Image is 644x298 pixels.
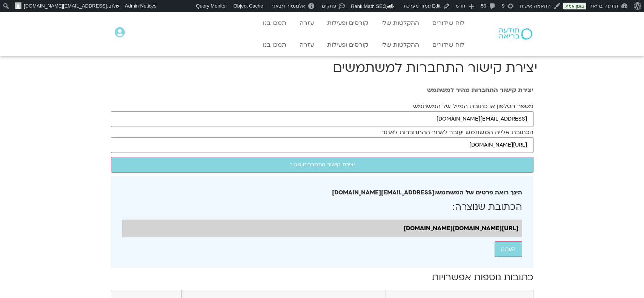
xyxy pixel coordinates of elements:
[259,38,290,52] a: תמכו בנו
[107,59,537,77] h1: יצירת קישור התחברות למשתמשים
[429,16,468,30] a: לוח שידורים
[351,3,386,9] span: Rank Math SEO
[24,3,107,9] span: [EMAIL_ADDRESS][DOMAIN_NAME]
[429,38,468,52] a: לוח שידורים
[111,271,533,284] h3: כתובות נוספות אפשרויות
[122,220,522,237] div: [URL][DOMAIN_NAME][DOMAIN_NAME]
[323,38,372,52] a: קורסים ופעילות
[296,38,318,52] a: עזרה
[259,16,290,30] a: תמכו בנו
[111,87,533,93] h2: יצירת קישור התחברות מהיר למשתמש
[111,157,533,173] input: יצירת קישור התחברות מהיר
[382,129,533,136] label: הכתובת אלייה המשתמש יעובר לאחר ההתחברות לאתר
[296,16,318,30] a: עזרה
[378,16,423,30] a: ההקלטות שלי
[378,38,423,52] a: ההקלטות שלי
[413,103,533,110] label: מספר הטלפון או כתובת המייל של המשתמש
[495,241,522,257] button: העתק
[323,16,372,30] a: קורסים ופעילות
[122,201,522,214] h3: הכתובת שנוצרה:
[332,188,522,197] strong: הינך רואה פרטים של המשתמש: [EMAIL_ADDRESS][DOMAIN_NAME]
[563,3,586,9] a: בזמן אמת
[499,28,532,40] img: תודעה בריאה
